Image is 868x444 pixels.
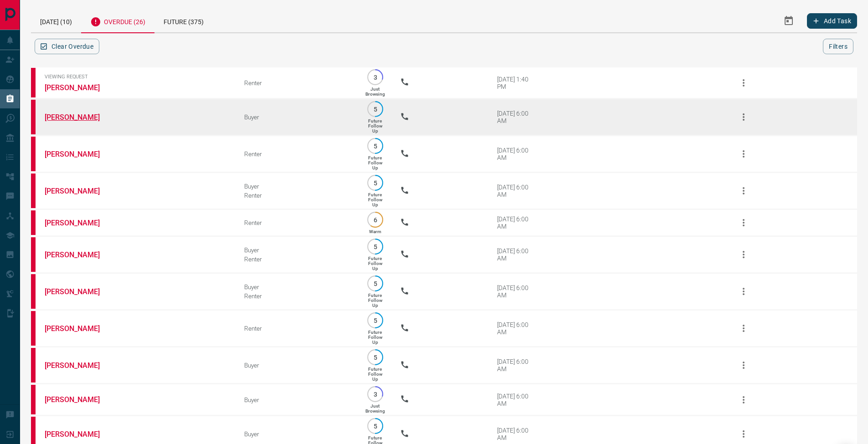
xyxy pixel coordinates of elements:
p: 5 [372,423,379,429]
div: Renter [244,325,350,332]
span: Viewing Request [45,74,231,80]
p: Just Browsing [365,87,385,97]
p: 5 [372,243,379,250]
div: Renter [244,255,350,263]
div: property.ca [31,174,36,208]
div: Buyer [244,396,350,403]
button: Add Task [807,13,857,29]
a: [PERSON_NAME] [45,219,113,227]
div: [DATE] 6:00 AM [497,215,536,230]
a: [PERSON_NAME] [45,287,113,296]
div: property.ca [31,274,36,309]
div: [DATE] 6:00 AM [497,358,536,373]
div: [DATE] 1:40 PM [497,76,536,90]
p: 3 [372,74,379,81]
button: Select Date Range [778,10,800,32]
p: Future Follow Up [368,367,382,382]
a: [PERSON_NAME] [45,113,113,122]
div: [DATE] (10) [31,9,81,32]
div: Buyer [244,246,350,254]
div: Renter [244,79,350,87]
p: Warm [369,229,381,234]
div: Buyer [244,362,350,369]
p: 3 [372,391,379,398]
div: [DATE] 6:00 AM [497,427,536,441]
div: Renter [244,192,350,199]
div: property.ca [31,137,36,171]
a: [PERSON_NAME] [45,361,113,370]
div: Renter [244,292,350,300]
p: Future Follow Up [368,118,382,133]
p: Future Follow Up [368,256,382,271]
div: property.ca [31,348,36,383]
div: [DATE] 6:00 AM [497,147,536,161]
p: 6 [372,216,379,223]
div: Buyer [244,183,350,190]
a: [PERSON_NAME] [45,395,113,404]
div: [DATE] 6:00 AM [497,247,536,262]
p: Future Follow Up [368,192,382,207]
div: property.ca [31,100,36,134]
p: Future Follow Up [368,293,382,308]
div: Buyer [244,283,350,291]
p: 5 [372,317,379,324]
div: property.ca [31,311,36,346]
div: [DATE] 6:00 AM [497,393,536,407]
div: [DATE] 6:00 AM [497,284,536,299]
div: property.ca [31,237,36,272]
div: Renter [244,219,350,226]
p: 5 [372,354,379,361]
p: 5 [372,280,379,287]
button: Filters [823,39,853,54]
div: [DATE] 6:00 AM [497,321,536,336]
a: [PERSON_NAME] [45,150,113,158]
a: [PERSON_NAME] [45,187,113,195]
div: Buyer [244,113,350,121]
div: Renter [244,150,350,158]
p: Future Follow Up [368,155,382,170]
button: Clear Overdue [35,39,99,54]
div: Overdue (26) [81,9,154,33]
div: [DATE] 6:00 AM [497,184,536,198]
div: property.ca [31,68,36,97]
a: [PERSON_NAME] [45,430,113,439]
div: Buyer [244,430,350,438]
a: [PERSON_NAME] [45,324,113,333]
p: 5 [372,106,379,112]
div: property.ca [31,210,36,235]
a: [PERSON_NAME] [45,83,113,92]
p: Future Follow Up [368,330,382,345]
p: Just Browsing [365,403,385,413]
div: property.ca [31,385,36,414]
p: 5 [372,179,379,186]
p: 5 [372,143,379,149]
div: Future (375) [154,9,213,32]
a: [PERSON_NAME] [45,250,113,259]
div: [DATE] 6:00 AM [497,110,536,124]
